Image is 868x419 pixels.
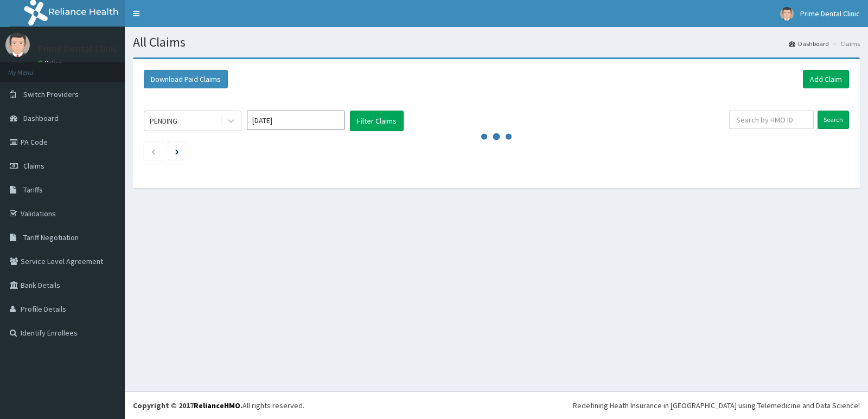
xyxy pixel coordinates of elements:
[830,39,860,48] li: Claims
[125,391,868,419] footer: All rights reserved.
[133,401,242,410] strong: Copyright © 2017 .
[780,7,794,21] img: User Image
[175,146,179,156] a: Next page
[573,400,860,411] div: Redefining Heath Insurance in [GEOGRAPHIC_DATA] using Telemedicine and Data Science!
[23,89,79,99] span: Switch Providers
[818,111,849,129] input: Search
[23,233,79,242] span: Tariff Negotiation
[150,115,177,126] div: PENDING
[38,44,118,54] p: Prime Dental Clinic
[194,401,240,410] a: RelianceHMO
[789,39,829,48] a: Dashboard
[144,70,228,88] button: Download Paid Claims
[480,120,513,153] svg: audio-loading
[151,146,156,156] a: Previous page
[729,111,814,129] input: Search by HMO ID
[803,70,849,88] a: Add Claim
[133,35,860,49] h1: All Claims
[23,185,43,195] span: Tariffs
[23,113,59,123] span: Dashboard
[5,33,30,57] img: User Image
[247,111,344,130] input: Select Month and Year
[800,9,860,18] span: Prime Dental Clinic
[38,59,64,67] a: Online
[350,111,404,131] button: Filter Claims
[23,161,44,171] span: Claims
